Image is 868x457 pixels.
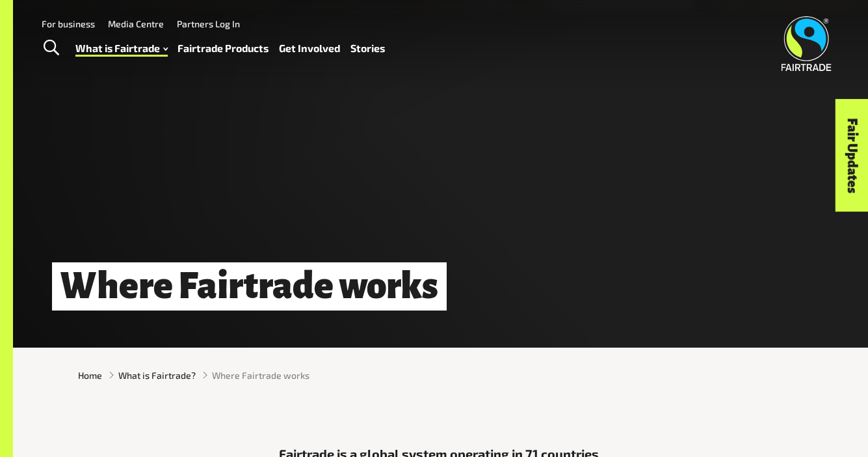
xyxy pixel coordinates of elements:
a: Home [78,368,102,382]
a: Fairtrade Products [178,39,269,58]
a: Stories [350,39,385,58]
a: For business [42,18,95,29]
a: Get Involved [279,39,340,58]
a: Toggle Search [35,32,67,64]
a: What is Fairtrade? [118,368,196,382]
a: Partners Log In [177,18,240,29]
a: What is Fairtrade [75,39,168,58]
img: Fairtrade Australia New Zealand logo [782,16,832,71]
a: Media Centre [108,18,164,29]
span: Where Fairtrade works [212,368,309,382]
h1: Where Fairtrade works [52,262,447,310]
